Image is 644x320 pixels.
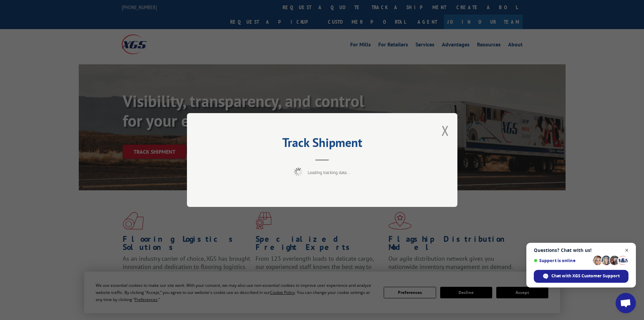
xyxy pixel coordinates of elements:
[534,248,628,253] span: Questions? Chat with us!
[294,168,303,176] img: xgs-loading
[534,270,628,283] div: Chat with XGS Customer Support
[442,122,449,140] button: Close modal
[616,293,636,313] div: Open chat
[551,273,620,279] span: Chat with XGS Customer Support
[221,138,424,151] h2: Track Shipment
[308,170,350,175] span: Loading tracking data...
[534,258,591,263] span: Support is online
[623,246,631,255] span: Close chat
